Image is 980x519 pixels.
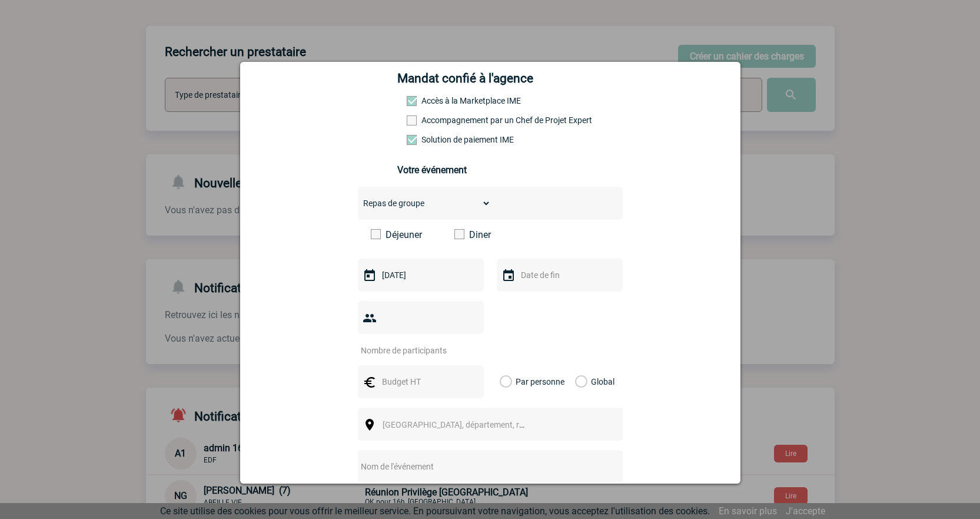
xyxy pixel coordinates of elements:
[371,229,438,240] label: Déjeuner
[383,420,546,429] span: [GEOGRAPHIC_DATA], département, région...
[407,115,459,125] label: Prestation payante
[358,459,592,474] input: Nom de l'événement
[518,267,599,283] input: Date de fin
[358,343,469,358] input: Nombre de participants
[397,164,583,176] h3: Votre événement
[397,71,533,85] h4: Mandat confié à l'agence
[407,135,459,144] label: Conformité aux process achat client, Prise en charge de la facturation, Mutualisation de plusieur...
[407,96,459,105] label: Accès à la Marketplace IME
[500,365,513,398] label: Par personne
[575,365,583,398] label: Global
[454,229,522,240] label: Diner
[379,374,460,389] input: Budget HT
[379,267,460,283] input: Date de début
